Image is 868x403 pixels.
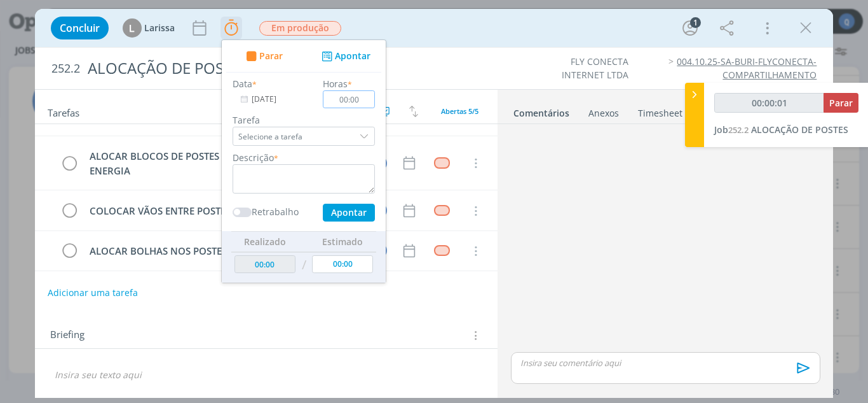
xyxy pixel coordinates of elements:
[144,24,175,32] span: Larissa
[48,104,79,119] span: Tarefas
[60,23,100,33] span: Concluir
[690,17,701,28] div: 1
[85,203,360,219] div: COLOCAR VÃOS ENTRE POSTES
[318,50,371,63] button: Apontar
[728,124,749,136] span: 252.2
[50,327,85,344] span: Briefing
[233,77,252,90] label: Data
[242,50,283,63] button: Parar
[35,9,834,398] div: dialog
[123,18,142,38] div: L
[323,204,375,222] button: Apontar
[51,17,109,39] button: Concluir
[233,113,375,127] label: Tarefa
[309,231,376,251] th: Estimado
[409,106,418,117] img: arrow-down-up.svg
[231,231,299,251] th: Realizado
[298,252,309,278] td: /
[233,90,312,108] input: Data
[562,55,628,80] a: FLY CONECTA INTERNET LTDA
[513,101,570,120] a: Comentários
[85,148,360,178] div: ALOCAR BLOCOS DE POSTES E EQUIPAMENTOS DA CIA DE ENERGIA
[47,281,139,304] button: Adicionar uma tarefa
[259,21,341,36] span: Em produção
[829,97,853,109] span: Parar
[233,151,274,164] label: Descrição
[824,93,858,113] button: Parar
[252,205,299,218] label: Retrabalho
[259,52,282,60] span: Parar
[123,18,175,38] button: LLarissa
[323,77,348,90] label: Horas
[259,20,342,36] button: Em produção
[637,101,683,120] a: Timesheet
[714,124,848,136] a: Job252.2ALOCAÇÃO DE POSTES
[85,243,360,259] div: ALOCAR BOLHAS NOS POSTES E NUMERAR EM ORDEM
[83,53,492,84] div: ALOCAÇÃO DE POSTES
[751,124,848,136] span: ALOCAÇÃO DE POSTES
[680,18,700,38] button: 1
[441,106,478,116] span: Abertas 5/5
[588,107,619,120] div: Anexos
[51,62,80,76] span: 252.2
[677,55,817,80] a: 004.10.25-SA-BURI-FLYCONECTA-COMPARTILHAMENTO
